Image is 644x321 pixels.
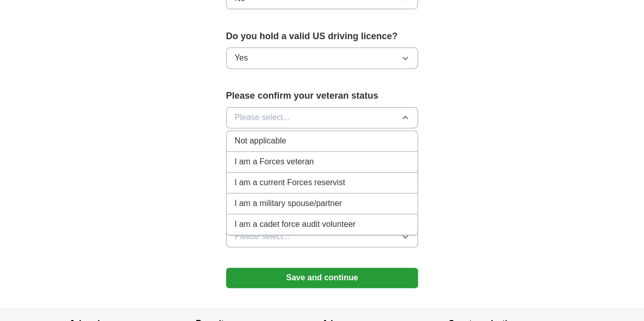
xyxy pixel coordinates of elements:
[235,156,314,168] span: I am a Forces veteran
[235,135,286,147] span: Not applicable
[226,107,418,128] button: Please select...
[226,30,418,43] label: Do you hold a valid US driving licence?
[226,89,418,103] label: Please confirm your veteran status
[235,197,342,210] span: I am a military spouse/partner
[235,111,290,124] span: Please select...
[235,230,290,243] span: Please select...
[226,268,418,288] button: Save and continue
[235,52,248,64] span: Yes
[226,226,418,247] button: Please select...
[235,218,355,230] span: I am a cadet force audit volunteer
[226,47,418,69] button: Yes
[235,177,345,189] span: I am a current Forces reservist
